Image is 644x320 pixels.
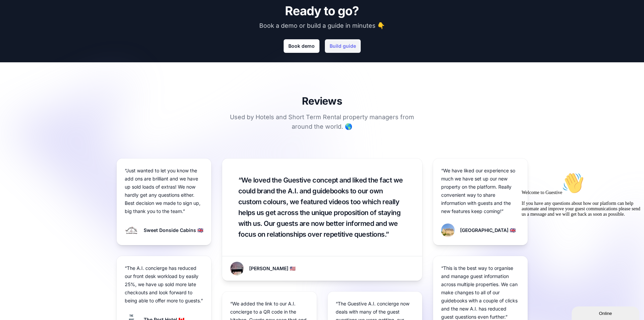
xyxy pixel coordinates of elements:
div: [PERSON_NAME] 🇺🇸 [249,264,414,273]
h2: Reviews [225,95,420,107]
div: Sweet Donside Cabins 🇬🇧 [144,226,203,234]
a: Book demo [284,39,319,53]
span: Welcome to Guestive If you have any questions about how our platform can help automate and improv... [3,20,121,47]
p: Used by Hotels and Short Term Rental property managers from around the world. 🌎 [225,112,420,131]
div: [GEOGRAPHIC_DATA] 🇬🇧 [460,226,516,234]
p: “The A.I. concierge has reduced our front desk workload by easily 25%, we have up sold more late ... [125,264,203,305]
p: “We loved the Guestive concept and liked the fact we could brand the A.I. and guidebooks to our o... [238,175,406,240]
a: Build guide [325,39,361,53]
p: Book a demo or build a guide in minutes 👇 [225,20,420,31]
p: “We have liked our experience so much we have set up our new property on the platform. Really con... [441,167,520,215]
iframe: chat widget [572,305,641,320]
h2: Ready to go? [209,4,436,18]
div: Welcome to Guestive👋If you have any questions about how our platform can help automate and improv... [3,3,124,47]
img: :wave: [43,3,65,24]
iframe: chat widget [519,170,641,303]
p: “Just wanted to let you know the add ons are brilliant and we have up sold loads of extras! We no... [125,167,203,215]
